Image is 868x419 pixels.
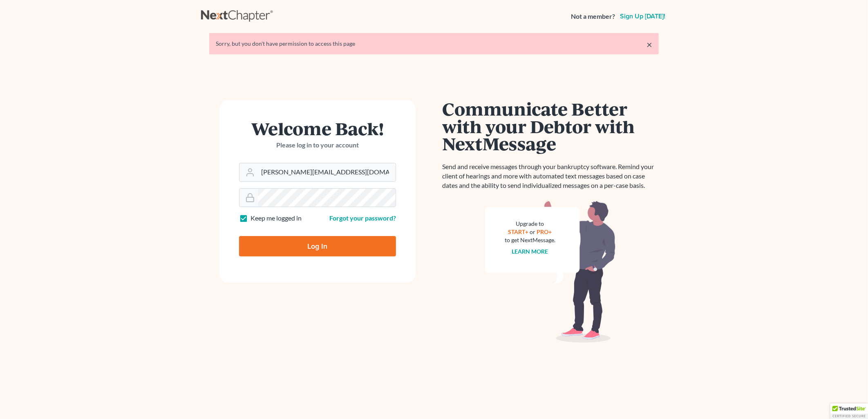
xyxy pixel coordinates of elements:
[505,236,555,244] div: to get NextMessage.
[647,40,652,49] a: ×
[251,214,302,223] label: Keep me logged in
[505,220,555,228] div: Upgrade to
[618,13,667,20] a: Sign up [DATE]!
[329,214,396,222] a: Forgot your password?
[830,403,868,419] div: TrustedSite Certified
[442,100,659,152] h1: Communicate Better with your Debtor with NextMessage
[216,40,652,48] div: Sorry, but you don't have permission to access this page
[485,200,616,343] img: nextmessage_bg-59042aed3d76b12b5cd301f8e5b87938c9018125f34e5fa2b7a6b67550977c72.svg
[508,228,529,235] a: START+
[239,236,396,256] input: Log In
[537,228,552,235] a: PRO+
[571,12,615,21] strong: Not a member?
[512,248,548,255] a: Learn more
[530,228,536,235] span: or
[239,140,396,150] p: Please log in to your account
[239,120,396,137] h1: Welcome Back!
[258,163,396,181] input: Email Address
[442,162,659,190] p: Send and receive messages through your bankruptcy software. Remind your client of hearings and mo...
